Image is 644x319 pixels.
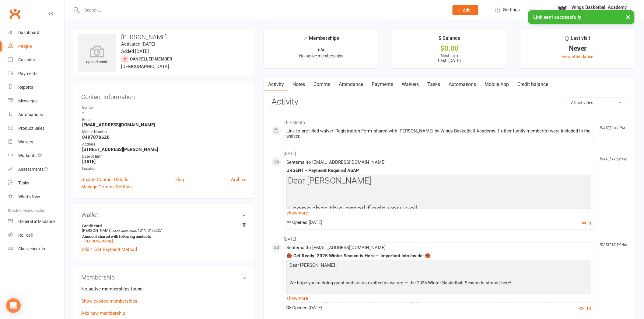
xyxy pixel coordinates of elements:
a: Tasks [423,77,444,91]
strong: Credit card [82,224,243,228]
a: Messages [8,94,64,108]
div: Never [526,45,630,52]
a: show more [286,294,591,303]
strong: [EMAIL_ADDRESS][DOMAIN_NAME] [82,122,246,128]
a: Waivers [8,135,64,149]
div: $ Balance [439,34,460,45]
i: [DATE] 12:34 AM [600,242,627,247]
time: Activated [DATE] [121,41,155,47]
div: Dashboard [18,30,39,35]
a: Flag [175,176,184,183]
strong: [DATE] [82,159,246,164]
a: Payments [8,67,64,81]
div: URGENT - Payment Required ASAP [286,168,591,173]
div: Tasks [18,180,29,185]
a: Notes [288,77,309,91]
strong: [STREET_ADDRESS][PERSON_NAME] [82,147,246,152]
i: [DATE] 11:52 PM [600,157,627,161]
span: Sent email to [EMAIL_ADDRESS][DOMAIN_NAME] [286,159,386,165]
li: [PERSON_NAME] [81,223,246,244]
div: Memberships [303,34,339,46]
a: What's New [8,190,64,204]
span: Opened [DATE] [286,220,322,225]
a: Attendance [334,77,367,91]
div: Assessments [18,167,48,172]
a: Payments [367,77,397,91]
div: Location [82,166,246,172]
a: Add / Edit Payment Method [81,246,137,253]
li: [DATE] [271,147,628,157]
a: Workouts [8,149,64,163]
p: No active memberships found [81,285,246,293]
a: Waivers [397,77,423,91]
a: [PERSON_NAME] [84,239,113,243]
h3: Wallet [81,211,246,218]
p: Next: n/a Last: [DATE] [398,53,502,63]
span: 01/2027 [148,228,162,233]
a: General attendance kiosk mode [8,215,64,228]
div: People [18,44,32,49]
a: Class kiosk mode [8,242,64,256]
div: Automations [18,112,43,117]
h3: Contact information [81,91,246,100]
a: Update Contact Details [81,176,128,183]
div: Email [82,117,246,123]
div: $0.00 [398,45,502,52]
a: Show expired memberships [81,298,137,304]
span: Add [463,8,471,12]
span: xxxx xxxx xxxx 1211 [113,228,146,233]
div: Messages [18,98,37,103]
a: show more [286,209,591,217]
a: Roll call [8,228,64,242]
p: Dear [PERSON_NAME] , [288,262,590,270]
a: Product Sales [8,122,64,135]
div: Open Intercom Messenger [6,298,21,313]
div: Address [82,142,246,147]
a: Automations [444,77,481,91]
a: Automations [8,108,64,122]
a: view attendance [562,54,593,59]
i: [DATE] 2:41 PM [600,126,625,130]
button: 13 [579,305,591,312]
div: Wings Basketball Academy [572,10,627,15]
h3: [PERSON_NAME] [78,34,249,40]
a: Tasks [8,176,64,190]
strong: Account shared with following contacts [82,234,243,239]
li: [DATE] [271,233,628,242]
div: Waivers [18,139,33,144]
button: 4 [582,220,591,227]
h3: I hope that this email finds you well. [288,204,590,214]
div: General attendance [18,219,55,224]
div: Class check-in [18,246,45,251]
span: Cancelled member [130,57,172,61]
li: This Month [271,116,628,126]
div: Gender [82,105,246,111]
strong: n/a [318,47,324,52]
a: Manage Comms Settings [81,183,133,190]
div: Wings Basketball Academy [572,5,627,10]
i: ✓ [303,36,307,41]
img: thumb_image1733802406.png [556,4,569,16]
h3: Membership [81,274,246,281]
div: Workouts [18,153,37,158]
button: Add [453,5,478,15]
a: Comms [309,77,334,91]
div: Date of Birth [82,154,246,159]
h3: Activity [271,97,628,107]
div: upload photo [78,45,116,65]
div: Last visit [565,34,590,45]
a: Archive [231,176,246,183]
div: Link to pre-filled waiver 'Registration Form' shared with [PERSON_NAME] by Wings Basketball Acade... [286,129,591,139]
input: Search... [80,6,445,14]
h3: Dear [PERSON_NAME] [288,176,590,186]
strong: - [82,110,246,115]
a: Assessments [8,163,64,176]
div: What's New [18,194,40,199]
button: × [623,10,634,23]
span: Settings [503,3,520,17]
span: Opened [DATE] [286,305,322,310]
div: Calendar [18,57,35,62]
strong: 0497070620 [82,135,246,140]
a: Activity [264,77,288,91]
span: No active memberships [299,53,343,58]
